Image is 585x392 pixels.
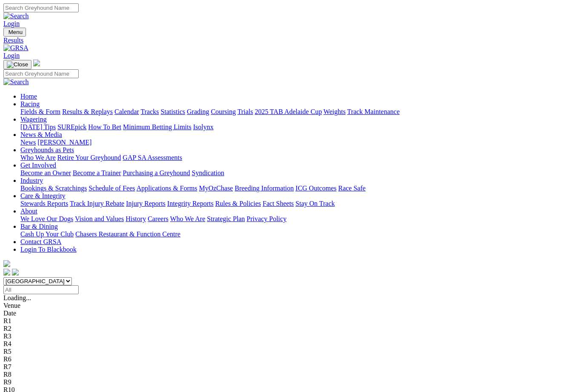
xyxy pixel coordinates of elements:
[20,200,68,207] a: Stewards Reports
[295,200,335,207] a: Stay On Track
[7,61,28,68] img: Close
[211,108,236,115] a: Coursing
[3,378,582,386] div: R9
[73,169,121,176] a: Become a Trainer
[126,200,165,207] a: Injury Reports
[62,108,113,115] a: Results & Replays
[20,146,74,153] a: Greyhounds as Pets
[12,269,19,276] img: twitter.svg
[3,52,20,59] a: Login
[20,215,582,223] div: About
[207,215,245,222] a: Strategic Plan
[192,169,224,176] a: Syndication
[20,223,58,230] a: Bar & Dining
[3,28,26,37] button: Toggle navigation
[136,185,197,192] a: Applications & Forms
[20,123,582,131] div: Wagering
[3,325,582,332] div: R2
[123,123,191,131] a: Minimum Betting Limits
[20,108,582,116] div: Racing
[57,154,121,161] a: Retire Your Greyhound
[20,139,36,146] a: News
[20,108,60,115] a: Fields & Form
[20,185,582,192] div: Industry
[3,20,20,27] a: Login
[193,123,213,131] a: Isolynx
[20,200,582,207] div: Care & Integrity
[167,200,213,207] a: Integrity Reports
[20,131,62,138] a: News & Media
[215,200,261,207] a: Rules & Policies
[20,185,87,192] a: Bookings & Scratchings
[161,108,185,115] a: Statistics
[20,93,37,100] a: Home
[3,69,79,78] input: Search
[148,215,168,222] a: Careers
[20,238,61,245] a: Contact GRSA
[37,139,91,146] a: [PERSON_NAME]
[75,215,124,222] a: Vision and Values
[20,230,582,238] div: Bar & Dining
[125,215,146,222] a: History
[3,44,28,52] img: GRSA
[20,154,582,162] div: Greyhounds as Pets
[20,154,56,161] a: Who We Are
[20,116,47,123] a: Wagering
[20,123,56,131] a: [DATE] Tips
[20,246,77,253] a: Login To Blackbook
[3,332,582,340] div: R3
[3,355,582,363] div: R6
[20,169,71,176] a: Become an Owner
[255,108,322,115] a: 2025 TAB Adelaide Cup
[3,60,31,69] button: Toggle navigation
[199,185,233,192] a: MyOzChase
[3,310,582,317] div: Date
[3,294,31,301] span: Loading...
[3,317,582,325] div: R1
[324,108,346,115] a: Weights
[347,108,400,115] a: Track Maintenance
[235,185,294,192] a: Breeding Information
[57,123,86,131] a: SUREpick
[9,29,23,35] span: Menu
[20,192,65,199] a: Care & Integrity
[20,162,56,169] a: Get Involved
[263,200,294,207] a: Fact Sheets
[70,200,124,207] a: Track Injury Rebate
[3,348,582,355] div: R5
[338,185,365,192] a: Race Safe
[75,230,180,238] a: Chasers Restaurant & Function Centre
[247,215,287,222] a: Privacy Policy
[20,169,582,177] div: Get Involved
[88,123,122,131] a: How To Bet
[3,302,582,310] div: Venue
[3,363,582,371] div: R7
[3,371,582,378] div: R8
[3,78,29,86] img: Search
[33,60,40,66] img: logo-grsa-white.png
[88,185,135,192] a: Schedule of Fees
[20,215,73,222] a: We Love Our Dogs
[187,108,209,115] a: Grading
[3,3,79,12] input: Search
[295,185,336,192] a: ICG Outcomes
[3,37,582,44] a: Results
[237,108,253,115] a: Trials
[141,108,159,115] a: Tracks
[20,139,582,146] div: News & Media
[123,169,190,176] a: Purchasing a Greyhound
[20,177,43,184] a: Industry
[123,154,182,161] a: GAP SA Assessments
[20,100,40,108] a: Racing
[3,340,582,348] div: R4
[3,260,10,267] img: logo-grsa-white.png
[3,285,79,294] input: Select date
[20,207,37,215] a: About
[3,12,29,20] img: Search
[170,215,205,222] a: Who We Are
[3,269,10,276] img: facebook.svg
[20,230,74,238] a: Cash Up Your Club
[114,108,139,115] a: Calendar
